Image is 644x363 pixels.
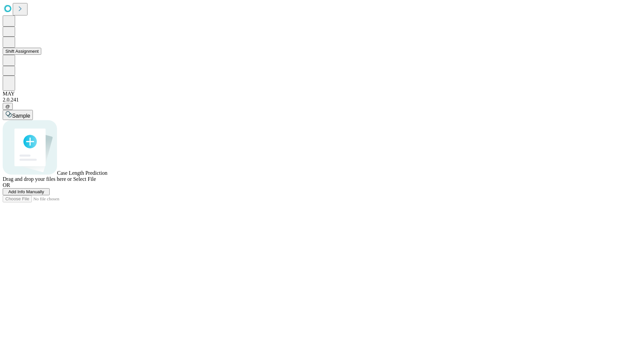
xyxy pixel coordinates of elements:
[5,104,10,109] span: @
[3,48,41,55] button: Shift Assignment
[3,103,13,110] button: @
[57,170,107,176] span: Case Length Prediction
[8,189,44,194] span: Add Info Manually
[3,110,33,120] button: Sample
[3,97,641,103] div: 2.0.241
[3,182,10,188] span: OR
[12,113,30,119] span: Sample
[3,188,50,195] button: Add Info Manually
[3,176,72,182] span: Drag and drop your files here or
[73,176,96,182] span: Select File
[3,91,641,97] div: MAY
